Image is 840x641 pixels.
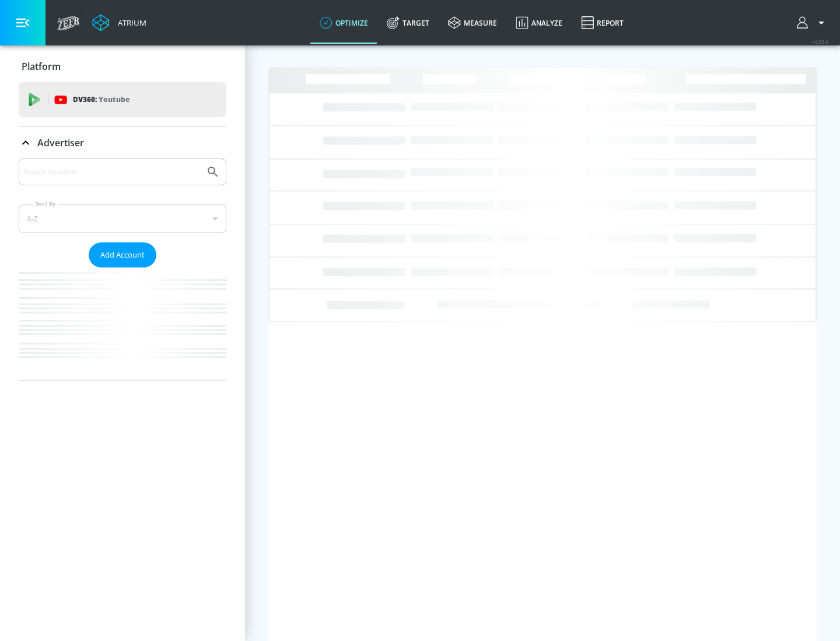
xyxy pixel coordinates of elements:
div: A-Z [19,204,226,233]
p: Advertiser [37,136,84,149]
a: Report [572,2,633,44]
a: Target [377,2,439,44]
div: DV360: Youtube [19,82,226,117]
p: Platform [22,60,61,73]
div: Platform [19,50,226,83]
a: Analyze [506,2,572,44]
input: Search by name [23,164,200,179]
a: optimize [310,2,377,44]
a: Atrium [92,14,146,31]
a: measure [439,2,506,44]
span: Add Account [100,248,145,262]
button: Add Account [89,242,156,267]
label: Sort By [33,200,58,207]
div: Advertiser [19,159,226,381]
p: DV360: [73,93,129,106]
nav: list of Advertiser [19,267,226,381]
div: Atrium [113,17,146,28]
div: Advertiser [19,126,226,159]
p: Youtube [99,93,129,105]
span: v 4.25.4 [812,38,828,45]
